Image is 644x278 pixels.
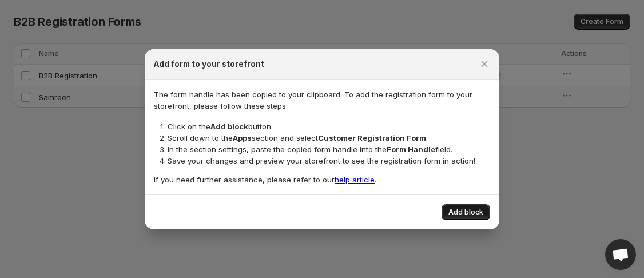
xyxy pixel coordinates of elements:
button: Close [476,56,492,72]
strong: Add block [210,122,248,131]
li: Scroll down to the section and select . [168,132,490,144]
li: In the section settings, paste the copied form handle into the field. [168,144,490,155]
strong: Customer Registration Form [318,133,426,142]
strong: Apps [233,133,252,142]
span: Add block [448,208,483,217]
h2: Add form to your storefront [154,58,264,70]
div: Open chat [605,239,636,270]
li: Click on the button. [168,121,490,132]
li: Save your changes and preview your storefront to see the registration form in action! [168,155,490,166]
p: The form handle has been copied to your clipboard. To add the registration form to your storefron... [154,89,490,112]
p: If you need further assistance, please refer to our . [154,174,490,185]
button: Add block [442,204,490,220]
strong: Form Handle [387,145,435,154]
a: help article [335,175,375,184]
